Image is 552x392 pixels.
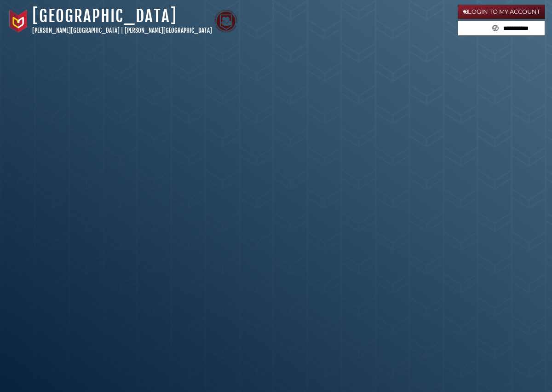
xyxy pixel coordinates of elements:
a: Login to My Account [458,5,545,19]
button: Search [489,21,501,34]
img: Calvin Theological Seminary [214,10,237,33]
a: [GEOGRAPHIC_DATA] [32,6,177,26]
a: [PERSON_NAME][GEOGRAPHIC_DATA] [32,27,120,34]
img: Calvin University [7,10,30,33]
a: [PERSON_NAME][GEOGRAPHIC_DATA] [125,27,212,34]
span: | [121,27,123,34]
form: Search library guides, policies, and FAQs. [458,21,545,36]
